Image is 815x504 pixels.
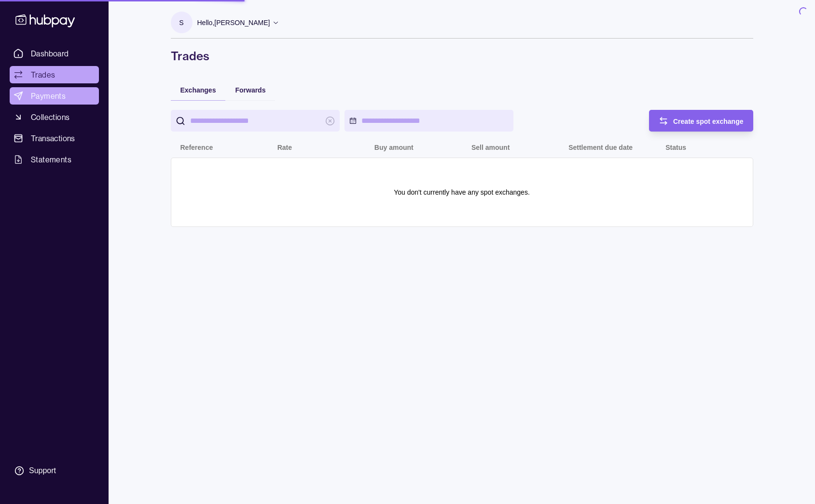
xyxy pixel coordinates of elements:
span: Trades [31,69,55,80]
a: Support [10,461,99,481]
span: Dashboard [31,48,69,59]
h1: Trades [171,48,753,64]
a: Transactions [10,130,99,147]
span: Transactions [31,133,75,144]
span: Collections [31,111,69,123]
p: S [179,17,183,28]
p: Settlement due date [568,144,633,151]
span: Forwards [235,86,265,94]
p: Status [665,144,686,151]
a: Trades [10,66,99,83]
span: Statements [31,154,71,165]
div: Support [29,465,56,476]
p: Buy amount [374,144,414,151]
p: Reference [180,144,213,151]
p: Sell amount [471,144,510,151]
a: Statements [10,151,99,168]
a: Collections [10,108,99,126]
p: You don't currently have any spot exchanges. [394,187,530,198]
span: Payments [31,90,66,102]
input: search [190,110,320,132]
p: Hello, [PERSON_NAME] [197,17,270,28]
button: Create spot exchange [649,110,753,132]
span: Create spot exchange [673,118,744,125]
span: Exchanges [180,86,216,94]
p: Rate [277,144,292,151]
a: Dashboard [10,45,99,62]
a: Payments [10,87,99,105]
